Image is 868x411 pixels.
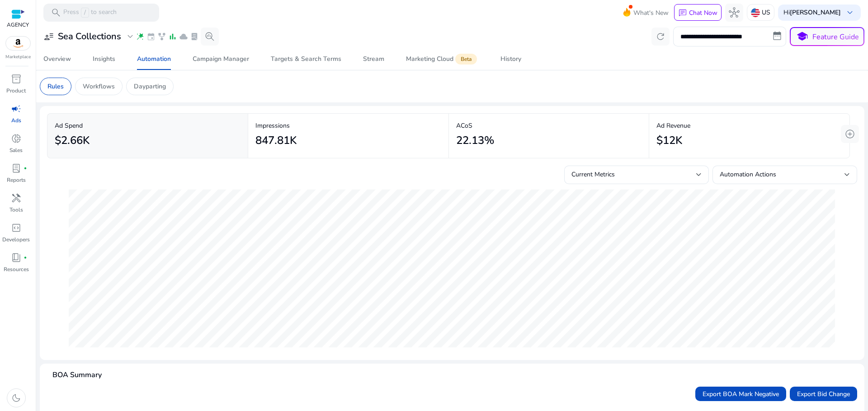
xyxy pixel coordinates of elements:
span: fiber_manual_record [24,166,27,170]
button: schoolFeature Guide [790,27,864,46]
span: keyboard_arrow_down [844,7,855,18]
p: Workflows [83,82,115,91]
span: inventory_2 [11,74,22,84]
p: Impressions [255,121,441,130]
p: Ad Revenue [656,121,842,130]
button: hub [725,4,743,22]
h2: $12K [656,134,682,147]
span: hub [729,7,740,18]
span: fiber_manual_record [24,256,27,259]
p: Rules [47,82,64,91]
p: Chat Now [689,9,717,17]
div: Marketing Cloud [406,55,479,63]
h3: Sea Collections [58,31,121,42]
span: bar_chart [168,32,177,41]
h2: $2.66K [55,134,90,147]
p: ACoS [456,121,642,130]
img: amazon.svg [6,37,30,50]
p: Tools [9,206,23,214]
span: What's New [633,5,669,21]
div: Automation [137,56,171,62]
button: Export Bid Change [790,387,857,401]
div: Campaign Manager [193,56,249,62]
span: dark_mode [11,393,22,403]
p: Product [6,87,26,95]
p: AGENCY [7,21,29,29]
span: handyman [11,193,22,203]
p: Sales [9,146,23,154]
span: Beta [455,54,477,65]
span: book_4 [11,252,22,263]
p: Marketplace [5,54,31,60]
span: cloud [179,32,188,41]
span: Current Metrics [571,170,615,179]
div: Stream [363,56,384,62]
span: family_history [157,32,166,41]
p: US [762,5,770,20]
span: lab_profile [190,32,199,41]
div: Targets & Search Terms [271,56,341,62]
span: donut_small [11,133,22,144]
h2: 22.13% [456,134,494,147]
p: Hi [783,9,841,16]
span: event [146,32,156,41]
span: wand_stars [136,32,145,41]
p: Reports [7,176,26,184]
span: code_blocks [11,222,22,233]
img: us.svg [751,8,760,17]
button: chatChat Now [674,4,722,21]
p: Feature Guide [812,32,859,42]
span: search_insights [204,31,215,42]
span: Export BOA Mark Negative [703,389,779,399]
p: Developers [2,236,30,244]
div: History [500,56,521,62]
h2: 847.81K [255,134,297,147]
span: user_attributes [43,31,54,42]
span: / [81,8,89,18]
span: campaign [11,103,22,114]
button: add_circle [841,125,859,143]
p: Resources [4,265,29,273]
span: lab_profile [11,163,22,174]
div: Overview [43,56,71,62]
h4: BOA Summary [52,371,102,379]
b: [PERSON_NAME] [790,8,841,17]
span: add_circle [844,129,855,139]
div: Insights [93,56,115,62]
span: search [51,7,61,18]
p: Dayparting [134,82,166,91]
span: chat [678,9,687,18]
span: refresh [655,31,666,42]
button: search_insights [201,28,219,46]
p: Ad Spend [55,121,241,130]
p: Press to search [63,8,117,18]
button: refresh [651,28,670,46]
button: Export BOA Mark Negative [695,387,786,401]
span: Automation Actions [720,170,776,179]
span: expand_more [125,31,136,42]
span: school [796,30,809,43]
span: Export Bid Change [797,389,850,399]
p: Ads [11,116,21,125]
